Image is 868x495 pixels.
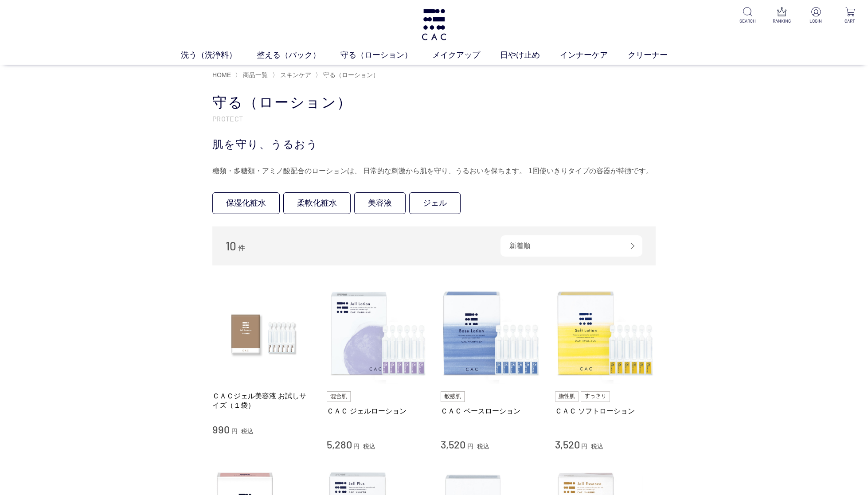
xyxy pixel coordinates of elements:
img: 脂性肌 [555,391,579,402]
a: インナーケア [560,49,628,61]
img: すっきり [581,391,610,402]
a: メイクアップ [432,49,500,61]
a: HOME [212,71,231,78]
span: 5,280 [327,438,352,451]
h1: 守る（ローション） [212,93,656,112]
div: 糖類・多糖類・アミノ酸配合のローションは、 日常的な刺激から肌を守り、うるおいを保ちます。 1回使いきりタイプの容器が特徴です。 [212,164,656,178]
img: 敏感肌 [441,391,465,402]
a: ＣＡＣジェル美容液 お試しサイズ（１袋） [212,391,313,410]
span: 税込 [477,443,489,450]
span: 3,520 [555,438,580,451]
a: 柔軟化粧水 [283,192,351,214]
a: 守る（ローション） [321,71,379,78]
span: 990 [212,423,230,436]
span: 税込 [591,443,603,450]
a: 整える（パック） [257,49,340,61]
div: 新着順 [500,235,642,257]
span: 守る（ローション） [323,71,379,78]
p: RANKING [771,18,793,24]
img: ＣＡＣ ベースローション [441,283,542,384]
p: SEARCH [737,18,759,24]
a: ＣＡＣ ソフトローション [555,406,656,416]
a: SEARCH [737,7,759,24]
span: 商品一覧 [243,71,268,78]
div: 肌を守り、うるおう [212,136,656,152]
li: 〉 [315,71,381,79]
span: 円 [353,443,360,450]
img: 混合肌 [327,391,351,402]
img: ＣＡＣ ジェルローション [327,283,428,384]
span: 件 [238,244,245,252]
a: 美容液 [354,192,406,214]
span: 10 [226,239,236,253]
a: 日やけ止め [500,49,560,61]
a: 商品一覧 [241,71,268,78]
a: ジェル [409,192,461,214]
li: 〉 [272,71,313,79]
span: 3,520 [441,438,465,451]
li: 〉 [235,71,270,79]
img: logo [420,9,448,40]
a: ＣＡＣ ベースローション [441,406,542,416]
a: RANKING [771,7,793,24]
span: 税込 [241,428,254,435]
span: 税込 [363,443,375,450]
img: ＣＡＣ ソフトローション [555,283,656,384]
a: LOGIN [805,7,827,24]
a: 洗う（洗浄料） [181,49,257,61]
a: 保湿化粧水 [212,192,280,214]
a: CART [839,7,861,24]
a: スキンケア [278,71,311,78]
span: 円 [231,428,238,435]
p: CART [839,18,861,24]
span: スキンケア [280,71,311,78]
img: ＣＡＣジェル美容液 お試しサイズ（１袋） [212,283,313,384]
a: ＣＡＣ ジェルローション [327,406,428,416]
a: クリーナー [628,49,688,61]
p: LOGIN [805,18,827,24]
span: 円 [581,443,587,450]
span: 円 [467,443,473,450]
p: PROTECT [212,114,656,123]
a: 守る（ローション） [340,49,432,61]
